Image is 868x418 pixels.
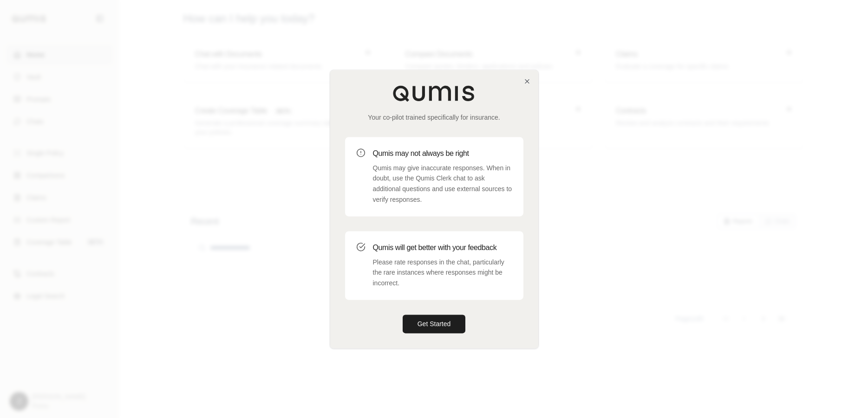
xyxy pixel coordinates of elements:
button: Get Started [403,315,466,333]
h3: Qumis will get better with your feedback [373,242,512,253]
p: Please rate responses in the chat, particularly the rare instances where responses might be incor... [373,257,512,289]
p: Qumis may give inaccurate responses. When in doubt, use the Qumis Clerk chat to ask additional qu... [373,163,512,205]
img: Qumis Logo [392,85,476,102]
p: Your co-pilot trained specifically for insurance. [345,113,523,122]
h3: Qumis may not always be right [373,148,512,159]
